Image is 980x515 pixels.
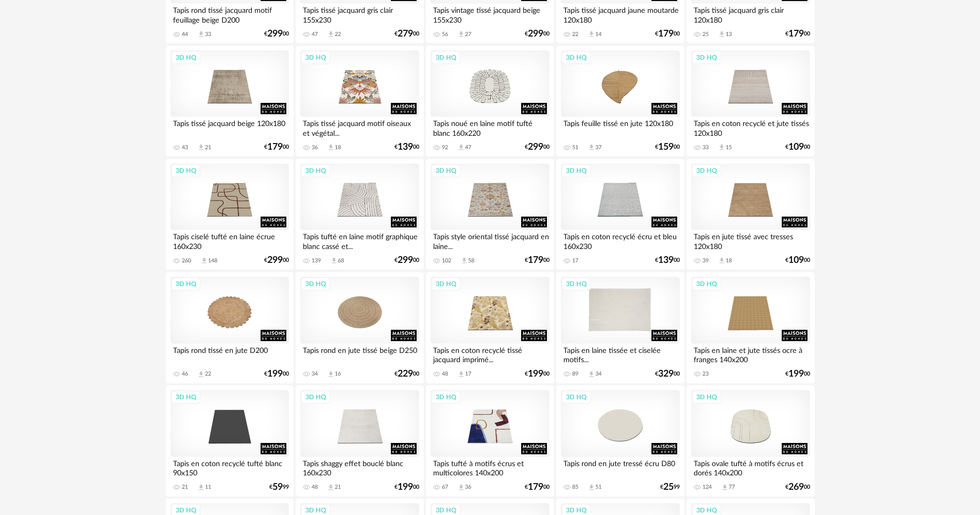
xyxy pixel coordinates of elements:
[595,370,601,378] div: 34
[718,144,726,151] span: Download icon
[264,144,289,151] div: € 00
[327,370,335,378] span: Download icon
[465,144,471,151] div: 47
[442,144,448,151] div: 92
[788,257,804,264] span: 109
[595,31,601,38] div: 14
[726,144,732,151] div: 15
[171,51,201,64] div: 3D HQ
[394,370,419,378] div: € 00
[595,484,601,491] div: 51
[296,272,423,383] a: 3D HQ Tapis rond en jute tissé beige D250 34 Download icon 16 €22900
[788,30,804,38] span: 179
[588,370,595,378] span: Download icon
[686,159,814,270] a: 3D HQ Tapis en jute tissé avec tresses 120x180 39 Download icon 18 €10900
[465,484,471,491] div: 36
[788,484,804,491] span: 269
[658,30,674,38] span: 179
[561,277,591,291] div: 3D HQ
[431,390,461,404] div: 3D HQ
[327,484,335,491] span: Download icon
[431,4,549,24] div: Tapis vintage tissé jacquard beige 155x230
[300,230,419,251] div: Tapis tufté en laine motif graphique blanc cassé et...
[785,370,810,378] div: € 00
[595,144,601,151] div: 37
[182,31,188,38] div: 44
[588,30,595,38] span: Download icon
[692,390,721,404] div: 3D HQ
[296,385,423,496] a: 3D HQ Tapis shaggy effet bouclé blanc 160x230 48 Download icon 21 €19900
[182,144,188,151] div: 43
[691,344,810,364] div: Tapis en laine et jute tissés ocre à franges 140x200
[468,257,474,264] div: 58
[572,484,578,491] div: 85
[525,484,549,491] div: € 00
[442,31,448,38] div: 56
[442,370,448,378] div: 48
[525,144,549,151] div: € 00
[394,30,419,38] div: € 00
[588,144,595,151] span: Download icon
[691,4,810,24] div: Tapis tissé jacquard gris clair 120x180
[182,484,188,491] div: 21
[335,31,341,38] div: 22
[692,51,721,64] div: 3D HQ
[398,257,413,264] span: 299
[702,257,709,264] div: 39
[686,385,814,496] a: 3D HQ Tapis ovale tufté à motifs écrus et dorés 140x200 124 Download icon 77 €26900
[525,370,549,378] div: € 00
[658,370,674,378] span: 329
[170,117,289,137] div: Tapis tissé jacquard beige 120x180
[692,164,721,177] div: 3D HQ
[296,46,423,157] a: 3D HQ Tapis tissé jacquard motif oiseaux et végétal... 36 Download icon 18 €13900
[702,484,712,491] div: 124
[312,484,318,491] div: 48
[171,164,201,177] div: 3D HQ
[561,390,591,404] div: 3D HQ
[691,230,810,251] div: Tapis en jute tissé avec tresses 120x180
[729,484,735,491] div: 77
[200,257,208,264] span: Download icon
[300,4,419,24] div: Tapis tissé jacquard gris clair 155x230
[561,457,679,477] div: Tapis rond en jute tressé écru D80
[197,144,205,151] span: Download icon
[686,46,814,157] a: 3D HQ Tapis en coton recyclé et jute tissés 120x180 33 Download icon 15 €10900
[182,370,188,378] div: 46
[788,370,804,378] span: 199
[197,484,205,491] span: Download icon
[426,272,554,383] a: 3D HQ Tapis en coton recyclé tissé jacquard imprimé... 48 Download icon 17 €19900
[431,344,549,364] div: Tapis en coton recyclé tissé jacquard imprimé...
[572,31,578,38] div: 22
[572,144,578,151] div: 51
[182,257,191,264] div: 260
[788,144,804,151] span: 109
[267,370,283,378] span: 199
[721,484,729,491] span: Download icon
[561,51,591,64] div: 3D HQ
[312,144,318,151] div: 36
[572,370,578,378] div: 89
[702,370,709,378] div: 23
[335,144,341,151] div: 18
[170,230,289,251] div: Tapis ciselé tufté en laine écrue 160x230
[338,257,344,264] div: 68
[300,117,419,137] div: Tapis tissé jacquard motif oiseaux et végétal...
[785,144,810,151] div: € 00
[660,484,680,491] div: € 99
[528,144,543,151] span: 299
[663,484,674,491] span: 25
[525,30,549,38] div: € 00
[692,277,721,291] div: 3D HQ
[431,277,461,291] div: 3D HQ
[561,344,679,364] div: Tapis en laine tissée et ciselée motifs...
[327,30,335,38] span: Download icon
[267,30,283,38] span: 299
[658,257,674,264] span: 139
[171,390,201,404] div: 3D HQ
[394,257,419,264] div: € 00
[785,484,810,491] div: € 00
[327,144,335,151] span: Download icon
[561,164,591,177] div: 3D HQ
[655,30,680,38] div: € 00
[272,484,283,491] span: 59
